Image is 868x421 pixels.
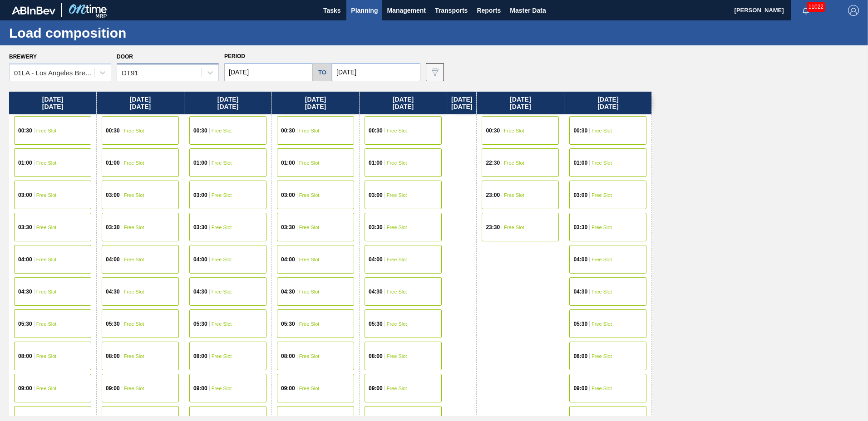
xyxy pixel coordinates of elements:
[318,69,326,76] h5: to
[212,353,232,359] span: Free Slot
[369,225,383,230] span: 03:30
[36,128,57,133] span: Free Slot
[36,386,57,391] span: Free Slot
[592,128,612,133] span: Free Slot
[387,128,407,133] span: Free Slot
[387,386,407,391] span: Free Slot
[351,5,378,16] span: Planning
[573,321,587,327] span: 05:30
[36,257,57,262] span: Free Slot
[592,192,612,198] span: Free Slot
[272,92,359,114] div: [DATE] [DATE]
[18,128,32,133] span: 00:30
[504,192,524,198] span: Free Slot
[124,225,144,230] span: Free Slot
[387,321,407,327] span: Free Slot
[122,69,138,77] div: DT91
[18,225,32,230] span: 03:30
[486,160,500,166] span: 22:30
[212,192,232,198] span: Free Slot
[592,289,612,294] span: Free Slot
[332,63,420,81] input: mm/dd/yyyy
[510,5,546,16] span: Master Data
[18,353,32,359] span: 08:00
[124,128,144,133] span: Free Slot
[504,225,524,230] span: Free Slot
[97,92,184,114] div: [DATE] [DATE]
[387,5,426,16] span: Management
[193,289,207,294] span: 04:30
[106,353,120,359] span: 08:00
[212,160,232,166] span: Free Slot
[573,386,587,391] span: 09:00
[117,54,133,60] label: Door
[369,386,383,391] span: 09:00
[807,2,825,12] span: 11022
[281,192,295,198] span: 03:00
[387,225,407,230] span: Free Slot
[193,225,207,230] span: 03:30
[299,128,320,133] span: Free Slot
[124,289,144,294] span: Free Slot
[299,192,320,198] span: Free Slot
[193,192,207,198] span: 03:00
[387,257,407,262] span: Free Slot
[281,353,295,359] span: 08:00
[447,92,476,114] div: [DATE] [DATE]
[369,128,383,133] span: 00:30
[106,192,120,198] span: 03:00
[322,5,342,16] span: Tasks
[9,54,37,60] label: Brewery
[299,160,320,166] span: Free Slot
[387,160,407,166] span: Free Slot
[18,289,32,294] span: 04:30
[224,53,245,59] span: Period
[106,321,120,327] span: 05:30
[281,386,295,391] span: 09:00
[848,5,859,16] img: Logout
[106,160,120,166] span: 01:00
[281,160,295,166] span: 01:00
[369,257,383,262] span: 04:00
[212,386,232,391] span: Free Slot
[369,321,383,327] span: 05:30
[18,257,32,262] span: 04:00
[592,321,612,327] span: Free Slot
[299,225,320,230] span: Free Slot
[124,257,144,262] span: Free Slot
[106,225,120,230] span: 03:30
[36,321,57,327] span: Free Slot
[36,160,57,166] span: Free Slot
[224,63,313,81] input: mm/dd/yyyy
[36,192,57,198] span: Free Slot
[435,5,468,16] span: Transports
[592,257,612,262] span: Free Slot
[281,128,295,133] span: 00:30
[573,353,587,359] span: 08:00
[212,257,232,262] span: Free Slot
[592,160,612,166] span: Free Slot
[573,128,587,133] span: 00:30
[387,192,407,198] span: Free Slot
[369,353,383,359] span: 08:00
[281,289,295,294] span: 04:30
[387,289,407,294] span: Free Slot
[486,225,500,230] span: 23:30
[193,257,207,262] span: 04:00
[193,128,207,133] span: 00:30
[369,192,383,198] span: 03:00
[9,92,96,114] div: [DATE] [DATE]
[426,63,444,81] button: icon-filter-gray
[299,289,320,294] span: Free Slot
[18,160,32,166] span: 01:00
[106,289,120,294] span: 04:30
[106,386,120,391] span: 09:00
[193,353,207,359] span: 08:00
[212,321,232,327] span: Free Slot
[564,92,651,114] div: [DATE] [DATE]
[360,92,447,114] div: [DATE] [DATE]
[791,4,820,17] button: Notifications
[281,321,295,327] span: 05:30
[124,160,144,166] span: Free Slot
[573,160,587,166] span: 01:00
